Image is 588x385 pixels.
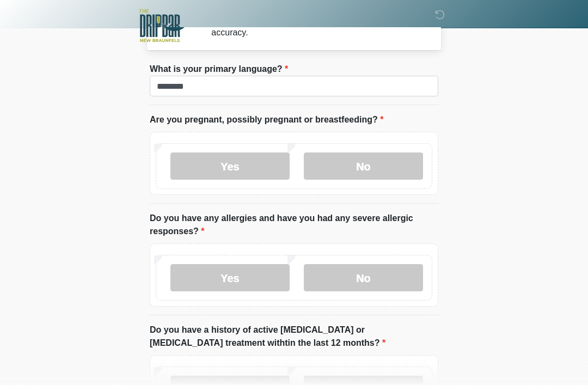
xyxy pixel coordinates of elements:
label: Do you have any allergies and have you had any severe allergic responses? [150,212,438,238]
img: The DRIPBaR - New Braunfels Logo [139,8,180,44]
label: Yes [170,264,290,291]
label: Do you have a history of active [MEDICAL_DATA] or [MEDICAL_DATA] treatment withtin the last 12 mo... [150,323,438,350]
label: What is your primary language? [150,63,288,76]
label: No [304,264,423,291]
label: No [304,152,423,180]
label: Are you pregnant, possibly pregnant or breastfeeding? [150,113,383,126]
label: Yes [170,152,290,180]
